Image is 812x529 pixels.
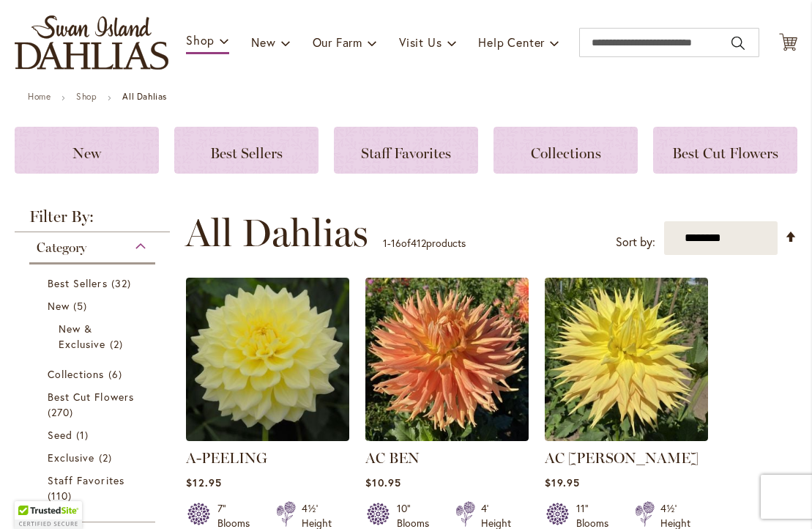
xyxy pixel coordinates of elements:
a: Best Sellers [174,127,319,174]
span: Best Cut Flowers [48,390,134,404]
span: $10.95 [365,476,401,489]
span: 16 [391,236,401,250]
span: 2 [99,450,116,465]
span: Staff Favorites [48,473,124,487]
a: AC BEN [365,430,529,444]
strong: All Dahlias [122,91,167,102]
a: A-PEELING [186,449,267,467]
span: 1 [76,427,92,443]
a: Collections [493,127,638,174]
span: 32 [111,275,135,291]
a: New [15,127,159,174]
a: Shop [76,91,97,102]
span: Our Farm [313,34,362,50]
span: 270 [48,404,77,420]
span: New [72,144,101,162]
a: Collections [48,366,141,382]
a: AC BEN [365,449,420,467]
span: 412 [411,236,426,250]
a: AC Jeri [545,430,708,444]
a: Best Sellers [48,275,141,291]
span: Shop [186,32,215,48]
span: New & Exclusive [59,322,105,351]
a: New &amp; Exclusive [59,321,130,352]
a: Seed [48,427,141,443]
a: store logo [15,15,168,70]
a: Exclusive [48,450,141,465]
a: Home [28,91,51,102]
span: $12.95 [186,476,221,489]
span: Collections [531,144,601,162]
span: Collections [48,367,105,381]
p: - of products [383,232,466,255]
a: AC [PERSON_NAME] [545,449,699,467]
img: A-Peeling [186,278,349,441]
span: 5 [73,298,91,314]
img: AC BEN [365,278,529,441]
span: Best Sellers [210,144,283,162]
span: Best Sellers [48,276,108,290]
span: Help Center [478,34,545,50]
iframe: Launch Accessibility Center [11,477,52,518]
span: Staff Favorites [361,144,451,162]
a: Staff Favorites [48,473,141,503]
a: Best Cut Flowers [48,389,141,420]
img: AC Jeri [545,278,708,441]
span: 6 [108,366,126,382]
a: Best Cut Flowers [653,127,797,174]
span: Best Cut Flowers [672,144,778,162]
strong: Filter By: [15,209,170,232]
span: Exclusive [48,451,94,465]
span: 1 [383,236,387,250]
span: $19.95 [545,476,579,489]
span: 2 [110,336,127,352]
label: Sort by: [616,229,655,256]
span: New [251,34,275,50]
span: New [48,299,70,313]
span: 110 [48,488,75,503]
span: Visit Us [399,34,442,50]
a: Staff Favorites [334,127,478,174]
span: Seed [48,428,72,442]
a: New [48,298,141,314]
span: Category [37,240,86,256]
span: All Dahlias [185,211,368,255]
a: A-Peeling [186,430,349,444]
